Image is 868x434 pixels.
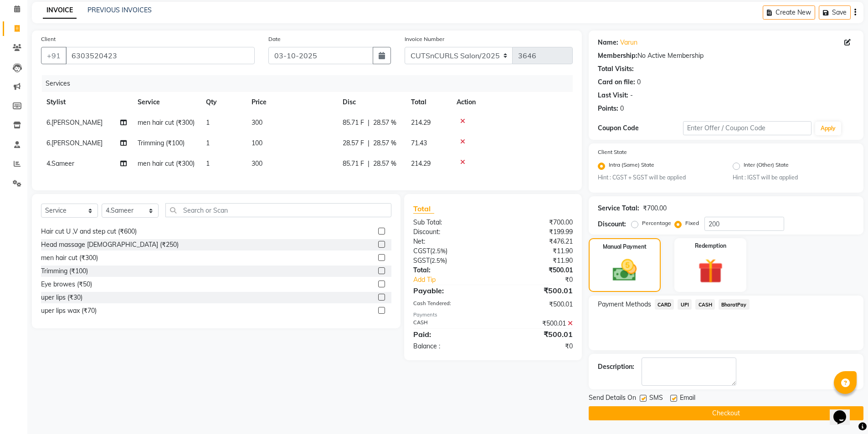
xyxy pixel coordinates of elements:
iframe: chat widget [830,398,859,425]
span: 300 [252,159,262,168]
span: | [368,159,370,168]
div: Sub Total: [406,218,493,227]
small: Hint : CGST + SGST will be applied [598,174,719,182]
span: | [368,118,370,128]
div: men hair cut (₹300) [41,253,98,263]
div: ₹500.01 [493,319,580,328]
span: 6.[PERSON_NAME] [46,139,103,147]
div: Net: [406,237,493,246]
input: Search or Scan [165,203,391,217]
span: 6.[PERSON_NAME] [46,118,103,127]
a: PREVIOUS INVOICES [87,6,152,14]
div: Name: [598,38,618,47]
button: Apply [815,122,841,135]
button: Create New [763,5,815,20]
div: Membership: [598,51,637,61]
span: 1 [206,139,210,147]
button: Checkout [589,406,863,420]
div: Trimming (₹100) [41,266,88,276]
span: Payment Methods [598,300,651,309]
th: Service [132,92,200,112]
img: _cash.svg [605,256,644,284]
span: 300 [252,118,262,127]
small: Hint : IGST will be applied [733,174,854,182]
span: 85.71 F [343,159,364,168]
label: Manual Payment [603,243,647,251]
div: ₹476.21 [493,237,580,246]
label: Invoice Number [405,35,444,43]
span: CGST [413,247,430,255]
span: SGST [413,256,430,265]
label: Intra (Same) State [609,161,654,172]
span: men hair cut (₹300) [138,118,195,127]
label: Fixed [685,219,699,227]
span: Email [680,393,695,404]
div: Balance : [406,342,493,351]
div: ₹700.00 [643,204,667,213]
span: 85.71 F [343,118,364,128]
div: Description: [598,362,634,372]
label: Redemption [695,242,726,250]
label: Percentage [642,219,671,227]
div: Card on file: [598,77,635,87]
span: 1 [206,159,210,168]
div: Service Total: [598,204,639,213]
span: 28.57 % [373,138,396,148]
th: Qty [200,92,246,112]
span: men hair cut (₹300) [138,159,195,168]
a: Varun [620,38,637,47]
div: ₹500.01 [493,300,580,309]
div: Paid: [406,329,493,340]
span: 214.29 [411,118,431,127]
span: Send Details On [589,393,636,404]
div: ₹0 [493,342,580,351]
div: ₹500.01 [493,266,580,275]
span: BharatPay [719,299,750,310]
div: ( ) [406,246,493,256]
a: Add Tip [406,275,507,285]
div: ₹11.90 [493,246,580,256]
span: 4.Sameer [46,159,74,168]
th: Price [246,92,337,112]
span: Total [413,204,434,214]
div: ₹199.99 [493,227,580,237]
input: Search by Name/Mobile/Email/Code [66,47,255,64]
div: Total: [406,266,493,275]
div: CASH [406,319,493,328]
div: ( ) [406,256,493,266]
div: Hair cut U ,V and step cut (₹600) [41,227,137,236]
span: 28.57 % [373,159,396,168]
div: uper lips (₹30) [41,293,82,302]
span: CASH [695,299,715,310]
span: 214.29 [411,159,431,168]
div: ₹500.01 [493,285,580,296]
div: Cash Tendered: [406,300,493,309]
div: Discount: [598,220,626,229]
span: 1 [206,118,210,127]
button: +91 [41,47,67,64]
div: uper lips wax (₹70) [41,306,97,316]
label: Client State [598,148,627,156]
div: ₹0 [508,275,580,285]
span: | [368,138,370,148]
span: SMS [649,393,663,404]
div: Payments [413,311,572,319]
div: Eye browes (₹50) [41,280,92,289]
span: 28.57 F [343,138,364,148]
div: No Active Membership [598,51,854,61]
div: Last Visit: [598,91,628,100]
div: 0 [620,104,624,113]
div: - [630,91,633,100]
span: CARD [655,299,674,310]
button: Save [819,5,851,20]
div: Coupon Code [598,123,683,133]
input: Enter Offer / Coupon Code [683,121,812,135]
span: 71.43 [411,139,427,147]
label: Inter (Other) State [744,161,789,172]
div: Points: [598,104,618,113]
div: Discount: [406,227,493,237]
span: 28.57 % [373,118,396,128]
div: Total Visits: [598,64,634,74]
div: ₹11.90 [493,256,580,266]
div: Payable: [406,285,493,296]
